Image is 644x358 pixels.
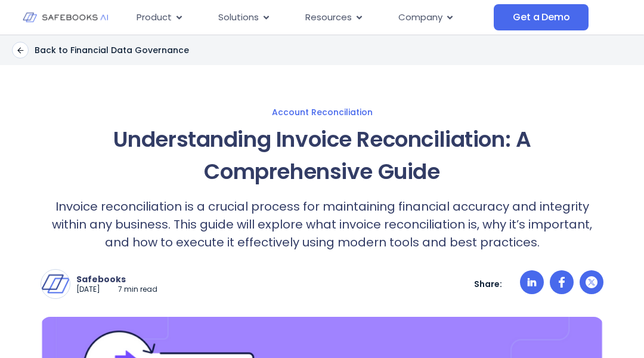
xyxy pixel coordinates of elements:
[76,274,157,285] p: Safebooks
[305,11,352,24] span: Resources
[137,11,172,24] span: Product
[127,6,494,29] div: Menu Toggle
[118,285,157,295] p: 7 min read
[398,11,442,24] span: Company
[12,42,189,58] a: Back to Financial Data Governance
[474,279,502,289] p: Share:
[41,270,70,298] img: Safebooks
[41,197,603,251] p: Invoice reconciliation is a crucial process for maintaining financial accuracy and integrity with...
[41,124,603,188] h1: Understanding Invoice Reconciliation: A Comprehensive Guide
[35,45,189,55] p: Back to Financial Data Governance
[76,285,100,295] p: [DATE]
[494,4,589,30] a: Get a Demo
[127,6,494,29] nav: Menu
[12,107,632,118] a: Account Reconciliation
[218,11,259,24] span: Solutions
[513,11,569,23] span: Get a Demo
